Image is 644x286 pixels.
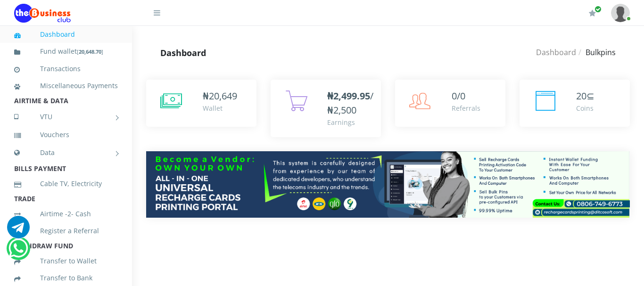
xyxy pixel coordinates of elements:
strong: Dashboard [160,47,206,58]
a: Dashboard [14,24,118,45]
span: /₦2,500 [327,90,373,116]
a: Transfer to Wallet [14,250,118,272]
span: 20,649 [209,90,237,102]
a: Chat for support [7,223,30,238]
div: Earnings [327,117,373,127]
span: Renew/Upgrade Subscription [594,6,602,13]
span: 20 [576,90,586,102]
img: multitenant_rcp.png [146,151,630,218]
a: Airtime -2- Cash [14,203,118,225]
a: Data [14,141,118,164]
a: Register a Referral [14,220,118,242]
a: Vouchers [14,124,118,146]
a: ₦20,649 Wallet [146,80,256,127]
img: User [611,4,630,22]
b: ₦2,499.95 [327,90,370,102]
div: ⊆ [576,89,594,103]
div: Coins [576,103,594,113]
a: Miscellaneous Payments [14,75,118,97]
a: Fund wallet[20,648.70] [14,41,118,63]
b: 20,648.70 [79,48,101,55]
img: Logo [14,4,71,23]
div: Wallet [203,103,237,113]
i: Renew/Upgrade Subscription [589,9,596,17]
small: [ ] [77,48,103,55]
a: Transactions [14,58,118,80]
a: 0/0 Referrals [395,80,505,127]
a: Dashboard [536,47,576,57]
a: ₦2,499.95/₦2,500 Earnings [271,80,381,137]
li: Bulkpins [576,47,616,58]
div: ₦ [203,89,237,103]
a: VTU [14,105,118,129]
span: 0/0 [452,90,465,102]
div: Referrals [452,103,480,113]
a: Cable TV, Electricity [14,173,118,195]
a: Chat for support [8,244,28,260]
